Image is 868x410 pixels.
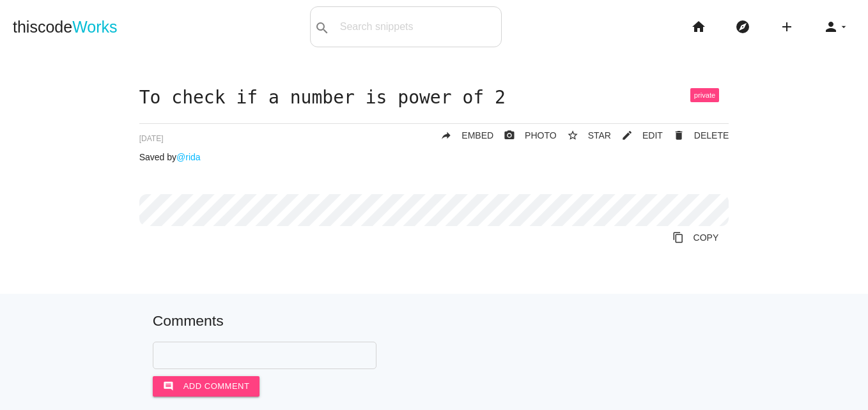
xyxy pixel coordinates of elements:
i: arrow_drop_down [839,6,849,47]
i: star_border [567,124,578,147]
a: mode_editEDIT [611,124,663,147]
i: delete [673,124,685,147]
span: STAR [588,130,611,140]
a: Copy to Clipboard [662,226,729,249]
i: mode_edit [621,124,633,147]
span: Works [72,18,117,36]
i: add [779,6,794,47]
i: home [691,6,706,47]
a: replyEMBED [430,124,493,147]
i: search [314,8,330,49]
i: reply [440,124,452,147]
p: Saved by [139,152,729,162]
span: PHOTO [525,130,557,140]
a: thiscodeWorks [13,6,118,47]
i: comment [163,376,174,397]
span: DELETE [694,130,729,140]
i: explore [735,6,750,47]
i: person [823,6,839,47]
a: @rida [176,152,201,162]
button: star_borderSTAR [557,124,611,147]
span: [DATE] [139,134,164,143]
span: EMBED [461,130,493,140]
input: Search snippets [334,13,501,40]
i: photo_camera [504,124,515,147]
h1: To check if a number is power of 2 [139,88,729,108]
a: photo_cameraPHOTO [493,124,557,147]
a: Delete Post [663,124,729,147]
button: commentAdd comment [153,376,260,397]
span: EDIT [642,130,663,140]
i: content_copy [672,226,684,249]
button: search [311,7,334,47]
h5: Comments [153,313,716,329]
